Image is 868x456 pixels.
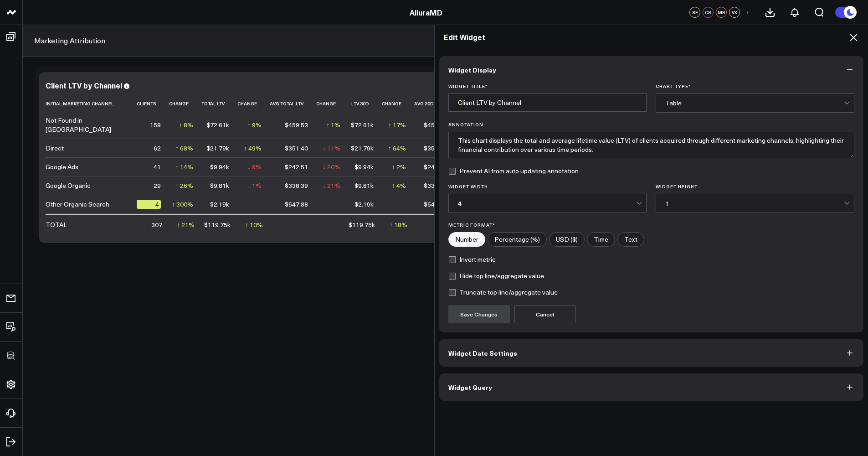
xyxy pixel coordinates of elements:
[488,232,547,247] label: Percentage (%)
[448,383,492,391] span: Widget Query
[448,93,647,112] input: Enter your widget title
[746,9,750,16] span: +
[439,373,864,401] button: Widget Query
[458,200,637,207] div: 4
[448,349,517,357] span: Widget Date Settings
[448,122,855,127] label: Annotation
[689,7,700,18] div: SF
[448,66,496,73] span: Widget Display
[410,7,442,17] a: AlluraMD
[448,232,485,247] label: Number
[665,99,844,107] div: Table
[448,305,510,323] button: Save Changes
[444,32,859,42] h2: Edit Widget
[439,339,864,367] button: Widget Date Settings
[617,232,644,247] label: Text
[729,7,740,18] div: VK
[448,289,558,296] label: Truncate top line/aggregate value
[587,232,615,247] label: Time
[448,184,647,189] label: Widget Width
[656,83,854,89] label: Chart Type *
[448,222,855,228] label: Metric Format*
[549,232,585,247] label: USD ($)
[716,7,727,18] div: MR
[448,256,496,263] label: Invert metric
[439,56,864,83] button: Widget Display
[448,132,855,158] textarea: This chart displays the total and average lifetime value (LTV) of clients acquired through differ...
[656,184,854,189] label: Widget Height
[448,83,647,89] label: Widget Title *
[448,167,579,175] label: Prevent AI from auto updating annotation
[665,200,844,207] div: 1
[514,305,576,323] button: Cancel
[448,272,544,280] label: Hide top line/aggregate value
[703,7,714,18] div: CS
[742,7,753,18] button: +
